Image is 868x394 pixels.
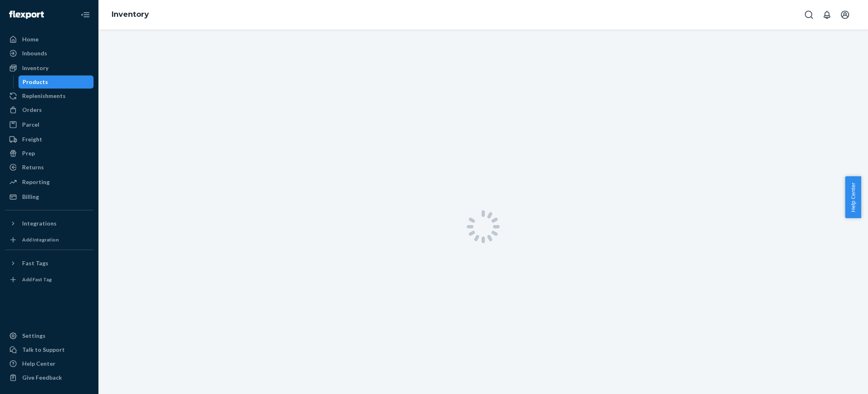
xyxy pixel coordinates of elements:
a: Reporting [5,175,94,189]
div: Integrations [22,219,57,228]
button: Give Feedback [5,371,94,384]
a: Settings [5,329,94,342]
ol: breadcrumbs [105,3,155,27]
button: Fast Tags [5,257,94,270]
a: Replenishments [5,89,94,102]
a: Freight [5,133,94,146]
div: Inventory [22,64,48,72]
div: Reporting [22,178,50,186]
div: Billing [22,193,39,201]
div: Parcel [22,121,39,129]
div: Fast Tags [22,259,48,267]
div: Talk to Support [22,346,65,354]
a: Billing [5,190,94,203]
div: Products [23,78,48,86]
button: Open notifications [819,7,835,23]
a: Add Fast Tag [5,273,94,286]
a: Add Integration [5,233,94,246]
div: Replenishments [22,92,66,100]
a: Prep [5,147,94,160]
a: Returns [5,161,94,174]
div: Give Feedback [22,374,62,382]
a: Orders [5,103,94,116]
a: Parcel [5,118,94,131]
button: Integrations [5,217,94,230]
div: Returns [22,163,44,171]
a: Talk to Support [5,343,94,356]
button: Open account menu [837,7,853,23]
div: Home [22,35,39,43]
div: Freight [22,135,42,143]
div: Orders [22,106,42,114]
div: Prep [22,149,35,157]
button: Help Center [845,176,861,218]
div: Help Center [22,360,55,368]
a: Home [5,33,94,46]
a: Help Center [5,357,94,370]
a: Inventory [5,61,94,75]
button: Open Search Box [801,7,817,23]
div: Add Fast Tag [22,276,52,283]
a: Products [18,75,94,89]
button: Close Navigation [77,7,94,23]
a: Inbounds [5,47,94,60]
div: Inbounds [22,49,47,57]
div: Add Integration [22,236,59,243]
a: Inventory [112,10,149,19]
div: Settings [22,332,46,340]
img: Flexport logo [9,11,44,19]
